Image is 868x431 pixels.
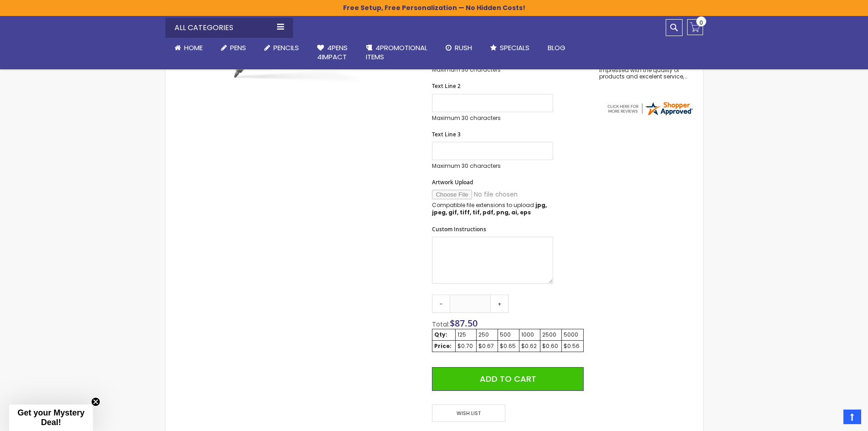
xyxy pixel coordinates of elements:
[357,38,437,68] a: 4PROMOTIONALITEMS
[539,38,575,58] a: Blog
[91,397,100,406] button: Close teaser
[366,43,427,62] span: 4PROMOTIONAL ITEMS
[687,19,703,35] a: 0
[317,43,348,62] span: 4Pens 4impact
[455,43,472,52] span: Rush
[521,343,538,350] div: $0.62
[521,331,538,338] div: 1000
[542,331,560,338] div: 2500
[432,405,508,422] a: Wish List
[432,178,473,186] span: Artwork Upload
[481,38,539,58] a: Specials
[500,43,529,52] span: Specials
[434,331,447,338] strong: Qty:
[432,114,553,122] p: Maximum 30 characters
[308,38,357,68] a: 4Pens4impact
[606,100,693,117] img: 4pens.com widget logo
[843,410,861,424] a: Top
[450,317,478,329] span: $
[434,342,452,350] strong: Price:
[432,405,505,422] span: Wish List
[432,66,553,73] p: Maximum 30 characters
[165,18,293,38] div: All Categories
[184,43,203,52] span: Home
[500,343,517,350] div: $0.65
[480,373,536,384] span: Add to Cart
[255,38,308,58] a: Pencils
[9,405,93,431] div: Get your Mystery Deal!Close teaser
[165,38,212,58] a: Home
[17,408,84,427] span: Get your Mystery Deal!
[490,295,508,313] a: +
[432,225,486,233] span: Custom Instructions
[432,367,583,391] button: Add to Cart
[432,82,461,90] span: Text Line 2
[432,130,461,138] span: Text Line 3
[437,38,481,58] a: Rush
[564,331,581,338] div: 5000
[500,331,517,338] div: 500
[273,43,299,52] span: Pencils
[606,111,693,119] a: 4pens.com certificate URL
[432,320,450,329] span: Total:
[455,317,478,329] span: 87.50
[542,343,560,350] div: $0.60
[212,38,255,58] a: Pens
[432,162,553,170] p: Maximum 30 characters
[432,201,547,216] strong: jpg, jpeg, gif, tiff, tif, pdf, png, ai, eps
[478,331,495,338] div: 250
[432,202,553,216] p: Compatible file extensions to upload:
[564,343,581,350] div: $0.56
[699,18,703,27] span: 0
[478,343,495,350] div: $0.67
[599,60,688,80] div: returning customer, always impressed with the quality of products and excelent service, will retu...
[457,343,474,350] div: $0.70
[548,43,565,52] span: Blog
[432,295,450,313] a: -
[230,43,246,52] span: Pens
[457,331,474,338] div: 125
